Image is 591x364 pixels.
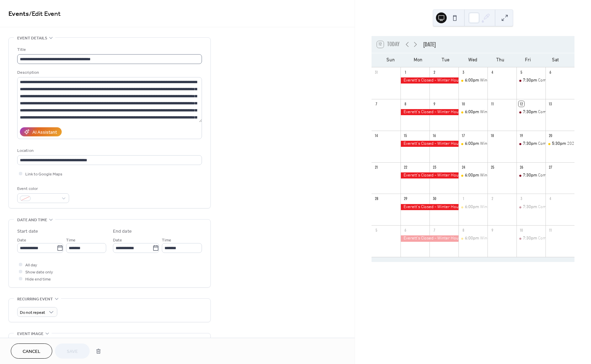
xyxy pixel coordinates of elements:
a: Events [8,7,29,21]
button: Cancel [11,343,52,359]
div: Title [17,46,201,53]
div: 2 [432,69,437,75]
div: [DATE] [423,40,436,49]
span: 6:00pm [465,235,480,241]
div: Wine & Yoga [459,141,487,147]
div: Everett's Closed - Winter Hours [401,141,459,147]
span: Event details [17,35,47,42]
div: Wine & Yoga [459,77,487,84]
div: Wine & Yoga [480,109,504,115]
div: 7 [432,228,437,233]
div: 29 [403,196,408,202]
div: 9 [490,228,495,233]
span: / Edit Event [29,7,61,21]
div: Event color [17,185,68,192]
div: 6 [403,228,408,233]
div: Everett's Closed - Winter Hours [401,77,459,84]
div: 10 [461,101,466,107]
span: Recurring event [17,296,53,303]
div: Start date [17,228,38,235]
div: 16 [432,133,437,138]
div: Sun [377,53,404,67]
span: Date [17,237,26,244]
div: 9 [432,101,437,107]
div: 13 [548,101,554,107]
span: Show date only [25,269,53,276]
span: Date [113,237,122,244]
div: Wine & Yoga [480,204,504,210]
div: 14 [374,133,379,138]
span: Do not repeat [20,309,45,317]
div: 22 [403,164,408,170]
div: 3 [461,69,466,75]
div: Everett's Closed - Winter Hours [401,235,459,241]
div: Comedy Show - Brian Scolaro [516,235,545,241]
span: 7:30pm [523,77,538,84]
div: Wine & Yoga [459,204,487,210]
div: Comedy Show - Mike Glazer [516,172,545,178]
div: 27 [548,164,554,170]
div: 2025 Taste of Hope Mat-Su -Presented by AIOF & MVCC [545,141,574,147]
div: 24 [461,164,466,170]
div: 3 [519,196,524,202]
span: All day [25,262,37,269]
span: 6:00pm [465,172,480,178]
div: 10 [519,228,524,233]
div: 11 [548,228,554,233]
div: Wine & Yoga [459,109,487,115]
span: Time [162,237,171,244]
div: Location [17,147,201,154]
div: AI Assistant [32,129,57,136]
div: Tue [432,53,459,67]
span: Hide end time [25,276,51,283]
div: Sat [542,53,569,67]
span: 6:00pm [465,141,480,147]
span: Time [66,237,76,244]
div: Wine & Yoga [480,235,504,241]
div: Mon [404,53,432,67]
div: 15 [403,133,408,138]
span: 7:30pm [523,109,538,115]
div: 5 [374,228,379,233]
div: Everett's Closed - Winter Hours [401,204,459,210]
span: 5:30pm [552,141,567,147]
div: 25 [490,164,495,170]
div: Wine & Yoga [459,172,487,178]
div: Wine & Yoga [480,172,504,178]
div: 23 [432,164,437,170]
div: 19 [519,133,524,138]
span: 7:30pm [523,141,538,147]
div: 31 [374,69,379,75]
span: 7:30pm [523,204,538,210]
div: Wed [459,53,486,67]
div: Wine & Yoga [459,235,487,241]
div: Comedy Show - Natalie Cuomo & Dan LaMorte [516,141,545,147]
span: Cancel [23,348,40,355]
div: 8 [461,228,466,233]
div: Wine & Yoga [480,77,504,84]
span: 7:30pm [523,235,538,241]
div: Everett's Closed - Winter Hours [401,172,459,178]
div: Description [17,69,201,76]
div: End date [113,228,132,235]
div: 11 [490,101,495,107]
div: Comedy Show - KALEA McNeill [516,77,545,84]
span: Event image [17,330,43,337]
div: 26 [519,164,524,170]
div: 21 [374,164,379,170]
div: 18 [490,133,495,138]
div: 8 [403,101,408,107]
div: 17 [461,133,466,138]
div: 30 [432,196,437,202]
div: Comedy Show - Keith Terry [516,204,545,210]
div: Everett's Closed - Winter Hours [401,109,459,115]
div: Comedy Show - Jamal Doman [516,109,545,115]
div: Fri [514,53,541,67]
span: 6:00pm [465,109,480,115]
div: 2 [490,196,495,202]
span: Date and time [17,217,47,224]
div: 6 [548,69,554,75]
div: 7 [374,101,379,107]
div: 1 [461,196,466,202]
